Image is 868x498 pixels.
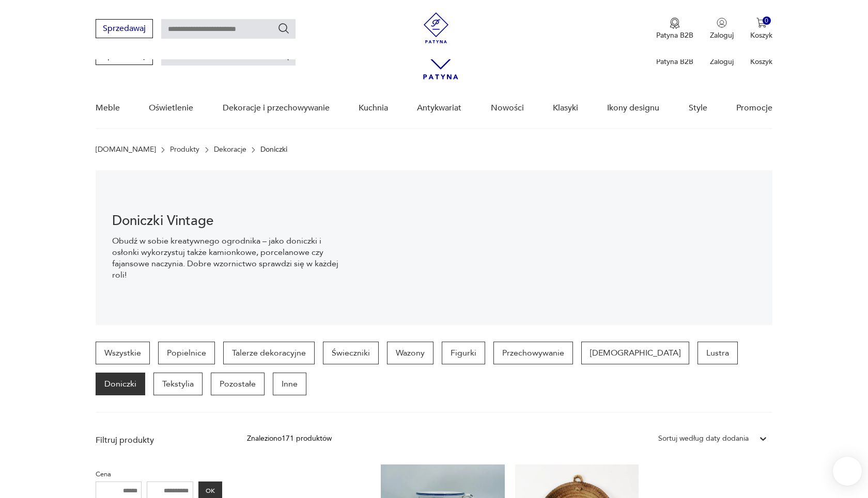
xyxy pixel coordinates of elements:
[553,88,578,128] a: Klasyki
[260,146,287,154] p: Doniczki
[359,88,388,128] a: Kuchnia
[750,30,772,40] p: Koszyk
[656,18,693,40] a: Ikona medaluPatyna B2B
[656,57,693,67] p: Patyna B2B
[323,342,379,364] a: Świeczniki
[214,146,246,154] a: Dekoracje
[607,88,659,128] a: Ikony designu
[710,57,734,67] p: Zaloguj
[750,18,772,40] button: 0Koszyk
[112,235,350,281] p: Obudź w sobie kreatywnego ogrodnika – jako doniczki i osłonki wykorzystuj także kamionkowe, porce...
[112,215,350,227] h1: Doniczki Vintage
[211,373,265,395] a: Pozostałe
[96,146,156,154] a: [DOMAIN_NAME]
[736,88,772,128] a: Promocje
[717,18,727,28] img: Ikonka użytkownika
[247,433,332,444] div: Znaleziono 171 produktów
[158,342,215,364] a: Popielnice
[581,342,689,364] a: [DEMOGRAPHIC_DATA]
[366,170,772,325] img: ba122618386fa961f78ef92bee24ebb9.jpg
[149,88,193,128] a: Oświetlenie
[96,435,222,446] p: Filtruj produkty
[698,342,738,364] a: Lustra
[273,373,306,395] a: Inne
[493,342,573,364] a: Przechowywanie
[96,342,150,364] a: Wszystkie
[833,457,862,486] iframe: Smartsupp widget button
[710,18,734,40] button: Zaloguj
[442,342,485,364] a: Figurki
[656,30,693,40] p: Patyna B2B
[96,88,120,128] a: Meble
[96,373,145,395] a: Doniczki
[750,57,772,67] p: Koszyk
[756,18,767,28] img: Ikona koszyka
[417,88,461,128] a: Antykwariat
[491,88,524,128] a: Nowości
[421,12,452,43] img: Patyna - sklep z meblami i dekoracjami vintage
[223,342,315,364] a: Talerze dekoracyjne
[763,17,771,25] div: 0
[96,19,153,38] button: Sprzedawaj
[387,342,433,364] a: Wazony
[223,88,330,128] a: Dekoracje i przechowywanie
[96,26,153,33] a: Sprzedawaj
[689,88,707,128] a: Style
[170,146,199,154] a: Produkty
[658,433,749,444] div: Sortuj według daty dodania
[153,373,203,395] a: Tekstylia
[670,18,680,29] img: Ikona medalu
[96,469,222,480] p: Cena
[656,18,693,40] button: Patyna B2B
[96,53,153,60] a: Sprzedawaj
[277,22,290,35] button: Szukaj
[710,30,734,40] p: Zaloguj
